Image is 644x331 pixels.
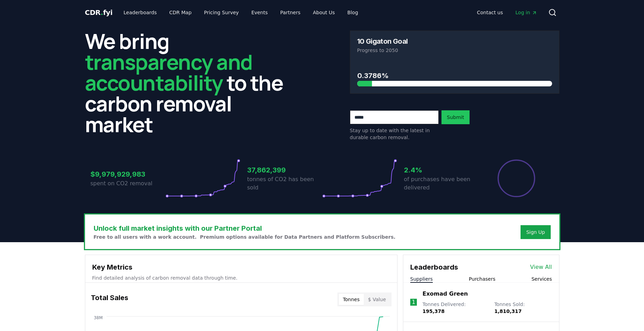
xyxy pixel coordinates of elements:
[521,225,550,239] button: Sign Up
[357,70,552,81] h3: 0.3786%
[471,6,542,19] nav: Main
[94,234,396,240] p: Free to all users with a work account. Premium options available for Data Partners and Platform S...
[404,165,479,175] h3: 2.4%
[94,223,396,234] h3: Unlock full market insights with our Partner Portal
[469,275,496,282] button: Purchasers
[350,127,439,141] p: Stay up to date with the latest in durable carbon removal.
[91,292,128,306] h3: Total Sales
[246,6,273,19] a: Events
[404,175,479,192] p: of purchases have been delivered
[91,179,165,188] p: spent on CO2 removal
[85,31,294,135] h2: We bring to the carbon removal market
[422,301,487,315] p: Tonnes Delivered :
[510,6,542,19] a: Log in
[94,315,103,320] tspan: 38M
[85,48,252,97] span: transparency and accountability
[422,290,468,298] a: Exomad Green
[85,8,113,17] a: CDR.fyi
[412,298,415,306] p: 1
[118,6,363,19] nav: Main
[526,229,545,236] a: Sign Up
[364,294,390,305] button: $ Value
[494,308,522,314] span: 1,810,317
[471,6,508,19] a: Contact us
[247,175,322,192] p: tonnes of CO2 has been sold
[118,6,162,19] a: Leaderboards
[530,263,552,271] a: View All
[531,275,552,282] button: Services
[247,165,322,175] h3: 37,862,399
[494,301,552,315] p: Tonnes Sold :
[275,6,306,19] a: Partners
[410,262,458,272] h3: Leaderboards
[101,8,103,17] span: .
[357,38,408,45] h3: 10 Gigaton Goal
[357,47,552,54] p: Progress to 2050
[92,274,390,281] p: Find detailed analysis of carbon removal data through time.
[307,6,340,19] a: About Us
[441,110,470,124] button: Submit
[342,6,364,19] a: Blog
[515,9,537,16] span: Log in
[164,6,197,19] a: CDR Map
[85,8,113,17] span: CDR fyi
[422,308,445,314] span: 195,378
[92,262,390,272] h3: Key Metrics
[91,169,165,179] h3: $9,979,929,983
[410,275,433,282] button: Suppliers
[497,159,536,198] div: Percentage of sales delivered
[339,294,364,305] button: Tonnes
[198,6,244,19] a: Pricing Survey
